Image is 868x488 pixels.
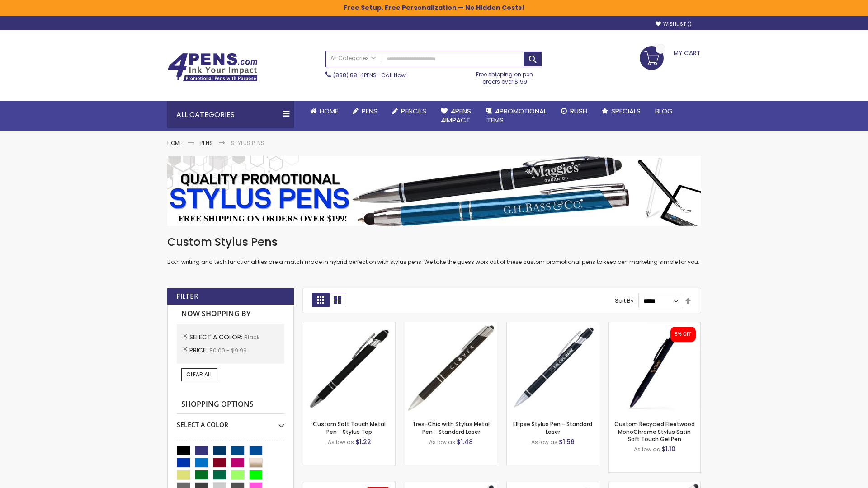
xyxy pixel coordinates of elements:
[312,293,329,307] strong: Grid
[303,101,345,121] a: Home
[405,322,497,414] img: Tres-Chic with Stylus Metal Pen - Standard Laser-Black
[189,346,209,355] span: Price
[609,322,700,329] a: Custom Recycled Fleetwood MonoChrome Stylus Satin Soft Touch Gel Pen-Black
[615,297,634,305] label: Sort By
[313,420,386,435] a: Custom Soft Touch Metal Pen - Stylus Top
[429,438,455,446] span: As low as
[609,322,700,414] img: Custom Recycled Fleetwood MonoChrome Stylus Satin Soft Touch Gel Pen-Black
[167,235,701,266] div: Both writing and tech functionalities are a match made in hybrid perfection with stylus pens. We ...
[655,106,673,116] span: Blog
[303,322,395,329] a: Custom Soft Touch Stylus Pen-Black
[231,139,264,147] strong: Stylus Pens
[181,368,217,381] a: Clear All
[244,333,259,341] span: Black
[441,106,471,125] span: 4Pens 4impact
[614,420,695,442] a: Custom Recycled Fleetwood MonoChrome Stylus Satin Soft Touch Gel Pen
[457,437,473,446] span: $1.48
[167,53,258,82] img: 4Pens Custom Pens and Promotional Products
[333,71,377,79] a: (888) 88-4PENS
[355,437,371,446] span: $1.22
[326,51,380,66] a: All Categories
[467,67,543,85] div: Free shipping on pen orders over $199
[345,101,385,121] a: Pens
[570,106,587,116] span: Rush
[405,322,497,329] a: Tres-Chic with Stylus Metal Pen - Standard Laser-Black
[320,106,338,116] span: Home
[186,371,212,378] span: Clear All
[330,55,376,62] span: All Categories
[200,139,213,147] a: Pens
[362,106,377,116] span: Pens
[328,438,354,446] span: As low as
[661,445,675,454] span: $1.10
[513,420,592,435] a: Ellipse Stylus Pen - Standard Laser
[209,347,247,354] span: $0.00 - $9.99
[167,139,182,147] a: Home
[401,106,426,116] span: Pencils
[594,101,648,121] a: Specials
[385,101,434,121] a: Pencils
[675,331,691,338] div: 5% OFF
[189,333,244,342] span: Select A Color
[559,437,575,446] span: $1.56
[176,291,198,301] strong: Filter
[486,106,547,125] span: 4PROMOTIONAL ITEMS
[303,322,395,414] img: Custom Soft Touch Stylus Pen-Black
[554,101,594,121] a: Rush
[531,438,557,446] span: As low as
[167,235,701,249] h1: Custom Stylus Pens
[412,420,490,435] a: Tres-Chic with Stylus Metal Pen - Standard Laser
[648,101,680,121] a: Blog
[507,322,599,414] img: Ellipse Stylus Pen - Standard Laser-Black
[507,322,599,329] a: Ellipse Stylus Pen - Standard Laser-Black
[177,414,284,429] div: Select A Color
[177,305,284,324] strong: Now Shopping by
[177,395,284,414] strong: Shopping Options
[434,101,478,131] a: 4Pens4impact
[167,156,701,226] img: Stylus Pens
[333,71,407,79] span: - Call Now!
[167,101,294,128] div: All Categories
[611,106,641,116] span: Specials
[634,446,660,453] span: As low as
[478,101,554,131] a: 4PROMOTIONALITEMS
[656,21,692,28] a: Wishlist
